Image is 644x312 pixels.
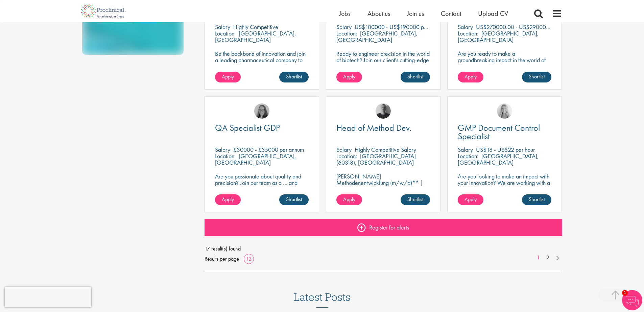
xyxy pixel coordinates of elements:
p: Highly Competitive Salary [355,146,416,153]
p: [GEOGRAPHIC_DATA], [GEOGRAPHIC_DATA] [458,29,539,44]
span: Head of Method Dev. [336,122,411,134]
span: Salary [458,146,473,153]
a: Shortlist [401,72,430,82]
p: [GEOGRAPHIC_DATA], [GEOGRAPHIC_DATA] [215,29,296,44]
a: Jobs [339,9,351,18]
a: Head of Method Dev. [336,124,430,132]
span: Results per page [205,254,239,264]
a: Apply [458,194,483,205]
a: Register for alerts [205,219,562,236]
p: Highly Competitive [233,23,278,31]
span: Apply [222,73,234,80]
p: Ready to engineer precision in the world of biotech? Join our client's cutting-edge team and play... [336,50,430,82]
a: 12 [244,255,254,262]
span: GMP Document Control Specialist [458,122,540,142]
iframe: reCAPTCHA [5,287,91,307]
a: Apply [336,72,362,82]
a: Apply [458,72,483,82]
span: QA Specialist GDP [215,122,280,134]
span: Salary [336,23,352,31]
img: Chatbot [622,290,642,310]
img: Shannon Briggs [497,103,512,119]
a: Shortlist [279,194,309,205]
h3: Latest Posts [294,291,351,308]
p: US$180000 - US$190000 per annum [355,23,445,31]
p: Are you passionate about quality and precision? Join our team as a … and help ensure top-tier sta... [215,173,309,199]
a: Shortlist [522,72,551,82]
p: £30000 - £35000 per annum [233,146,304,153]
p: [GEOGRAPHIC_DATA], [GEOGRAPHIC_DATA] [458,152,539,166]
span: Salary [458,23,473,31]
span: Salary [215,23,230,31]
span: 1 [622,290,628,296]
a: Shortlist [279,72,309,82]
p: [PERSON_NAME] Methodenentwicklung (m/w/d)** | Dauerhaft | Biowissenschaften | [GEOGRAPHIC_DATA] (... [336,173,430,205]
img: Felix Zimmer [376,103,391,119]
a: About us [367,9,390,18]
span: Location: [458,29,478,37]
span: Location: [215,29,236,37]
span: Apply [343,196,355,203]
a: GMP Document Control Specialist [458,124,551,141]
p: Are you looking to make an impact with your innovation? We are working with a well-established ph... [458,173,551,205]
p: US$270000.00 - US$290000.00 per annum [476,23,583,31]
span: Salary [215,146,230,153]
a: Upload CV [478,9,508,18]
a: Apply [336,194,362,205]
a: Apply [215,194,241,205]
p: Be the backbone of innovation and join a leading pharmaceutical company to help keep life-changin... [215,50,309,76]
span: Location: [336,152,357,160]
a: 1 [533,254,543,262]
span: Apply [464,196,477,203]
p: [GEOGRAPHIC_DATA] (60318), [GEOGRAPHIC_DATA] [336,152,416,166]
a: Join us [407,9,424,18]
p: [GEOGRAPHIC_DATA], [GEOGRAPHIC_DATA] [215,152,296,166]
span: Location: [458,152,478,160]
a: Shortlist [401,194,430,205]
span: Location: [336,29,357,37]
p: US$18 - US$22 per hour [476,146,535,153]
a: 2 [543,254,553,262]
a: Apply [215,72,241,82]
span: Apply [343,73,355,80]
a: QA Specialist GDP [215,124,309,132]
a: Shortlist [522,194,551,205]
span: 17 result(s) found [205,244,562,254]
img: Ingrid Aymes [254,103,269,119]
a: Contact [441,9,461,18]
span: Salary [336,146,352,153]
span: Apply [222,196,234,203]
span: Apply [464,73,477,80]
p: [GEOGRAPHIC_DATA], [GEOGRAPHIC_DATA] [336,29,418,44]
p: Are you ready to make a groundbreaking impact in the world of biotechnology? Join a growing compa... [458,50,551,82]
span: Location: [215,152,236,160]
